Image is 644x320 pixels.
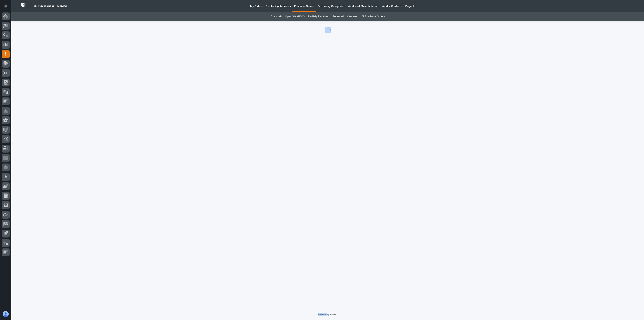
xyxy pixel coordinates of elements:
h2: 05. Purchasing & Receiving [33,5,67,8]
a: Received [333,12,344,21]
button: users-avatar [2,310,10,318]
a: All Purchase Orders [362,12,385,21]
a: Partially Received [308,12,329,21]
div: Notifications [5,5,10,11]
button: Notifications [2,2,10,10]
a: Powered By Stacker [318,313,337,316]
img: Workspace Logo [20,2,27,9]
a: Open Steel PO's [285,12,305,21]
a: Open (all) [270,12,282,21]
a: Canceled [347,12,358,21]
